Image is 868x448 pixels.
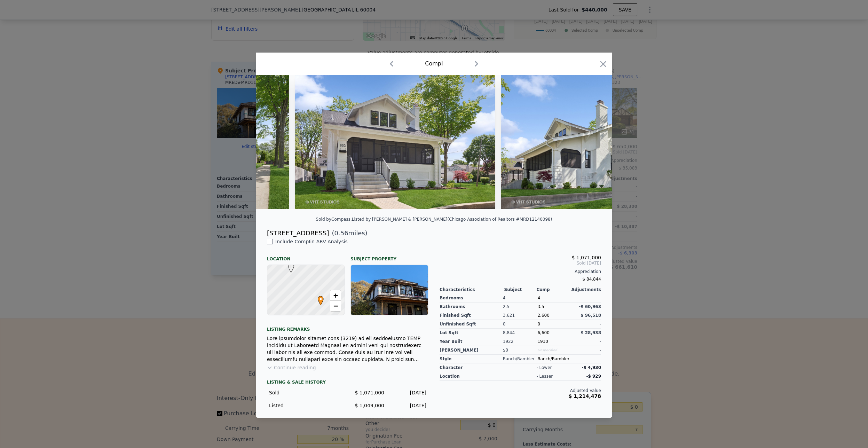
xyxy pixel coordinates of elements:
[537,302,569,311] div: 3.5
[295,75,495,209] img: Property Img
[440,302,503,311] div: Bathrooms
[334,229,348,237] span: 0.56
[425,60,443,68] div: Comp I
[503,320,538,329] div: 0
[582,365,601,370] span: -$ 4,930
[330,290,341,301] a: Zoom in
[267,335,428,363] div: Lore ipsumdolor sitamet cons (3219) ad eli seddoeiusmo TEMP incididu ut Laboreetd Magnaal en admi...
[569,346,601,355] div: -
[316,294,325,304] span: •
[316,217,352,222] div: Sold by Compass .
[352,217,552,222] div: Listed by [PERSON_NAME] & [PERSON_NAME] (Chicago Association of Realtors #MRD12140098)
[267,364,316,371] button: Continue reading
[501,75,701,209] img: Property Img
[569,393,601,399] span: $ 1,214,478
[440,269,601,274] div: Appreciation
[537,313,549,318] span: 2,600
[333,301,338,310] span: −
[581,313,601,318] span: $ 96,518
[355,390,384,395] span: $ 1,071,000
[537,355,569,363] div: Ranch/Rambler
[571,255,601,260] span: $ 1,071,000
[316,296,320,300] div: •
[390,402,426,409] div: [DATE]
[267,321,428,332] div: Listing remarks
[537,322,540,327] span: 0
[504,287,537,292] div: Subject
[440,388,601,393] div: Adjusted Value
[286,263,291,267] div: I
[503,346,538,355] div: $0
[286,263,296,269] span: I
[333,291,338,300] span: +
[267,379,428,386] div: LISTING & SALE HISTORY
[269,402,342,409] div: Listed
[537,330,549,335] span: 6,600
[569,287,601,292] div: Adjustments
[440,372,504,381] div: location
[503,302,538,311] div: 2.5
[569,337,601,346] div: -
[503,329,538,337] div: 8,844
[440,355,503,363] div: Style
[536,365,552,370] div: - lower
[440,287,504,292] div: Characteristics
[273,239,350,244] span: Include Comp I in ARV Analysis
[330,301,341,311] a: Zoom out
[440,337,503,346] div: Year Built
[586,374,601,379] span: -$ 929
[537,346,569,355] div: Unspecified
[355,403,384,408] span: $ 1,049,000
[440,363,504,372] div: character
[583,277,601,282] span: $ 84,844
[503,311,538,320] div: 3,621
[503,294,538,302] div: 4
[350,251,428,262] div: Subject Property
[440,311,503,320] div: Finished Sqft
[440,346,503,355] div: [PERSON_NAME]
[537,296,540,300] span: 4
[269,389,342,396] div: Sold
[329,228,367,238] span: ( miles)
[267,228,329,238] div: [STREET_ADDRESS]
[569,294,601,302] div: -
[581,330,601,335] span: $ 28,938
[440,329,503,337] div: Lot Sqft
[503,355,538,363] div: Ranch/Rambler
[440,294,503,302] div: Bedrooms
[440,320,503,329] div: Unfinished Sqft
[440,260,601,266] span: Sold [DATE]
[267,251,345,262] div: Location
[536,374,553,379] div: - lesser
[503,337,538,346] div: 1922
[569,320,601,329] div: -
[390,389,426,396] div: [DATE]
[537,337,569,346] div: 1930
[536,287,569,292] div: Comp
[579,304,601,309] span: -$ 60,963
[569,355,601,363] div: -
